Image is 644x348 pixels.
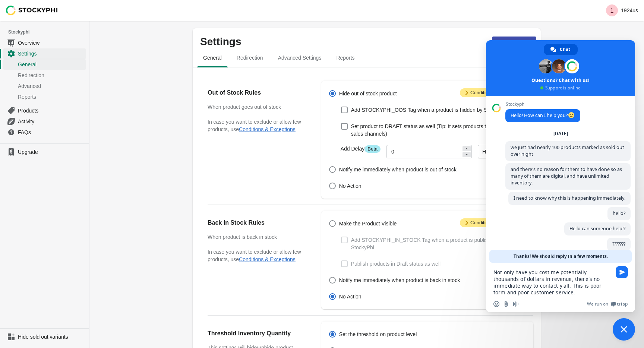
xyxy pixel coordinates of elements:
span: FAQs [18,129,85,136]
button: general [196,48,229,67]
p: In case you want to exclude or allow few products, use [208,118,306,133]
img: Stockyphi [6,6,58,15]
span: Beta [364,145,381,153]
h2: Back in Stock Rules [208,218,306,227]
a: Advanced [3,80,86,91]
span: Hide sold out variants [18,333,85,341]
span: Redirection [18,72,85,79]
button: Advanced settings [271,48,329,67]
span: Add STOCKYPHI_OOS Tag when a product is hidden by StockyPhi [351,106,507,114]
a: Products [3,105,86,116]
a: Upgrade [3,147,86,157]
span: we just had nearly 100 products marked as sold out over night [511,144,624,157]
span: Set product to DRAFT status as well (Tip: it sets products to draft in all sales channels) [351,123,526,137]
h3: When product is back in stock [208,233,306,241]
span: Advanced Settings [272,51,328,64]
span: Avatar with initials 1 [606,4,618,16]
span: General [197,51,228,64]
span: Send a file [503,301,509,307]
a: FAQs [3,127,86,137]
span: Advanced [18,82,85,90]
button: Conditions & Exceptions [239,126,296,132]
span: Make the Product Visible [339,220,397,227]
span: We run on [587,301,608,307]
span: Add STOCKYPHI_IN_STOCK Tag when a product is published by StockyPhi [351,236,526,251]
span: Hello! How can I help you? [511,112,575,118]
span: Reports [330,51,360,64]
span: Hello can someone help!? [569,225,625,232]
span: Hide out of stock product [339,90,397,97]
span: Conditions & Exceptions [460,88,526,97]
span: Thanks! We should reply in a few moments. [514,250,608,263]
span: No Action [339,182,362,190]
p: 1924us [621,7,638,13]
span: Audio message [513,301,519,307]
button: reports [329,48,362,67]
span: Crisp [617,301,628,307]
text: 1 [610,7,614,14]
span: Reports [18,93,85,101]
div: Chat [544,44,578,55]
a: Activity [3,116,86,127]
a: General [3,59,86,70]
span: Upgrade [18,148,85,156]
span: ??????? [612,241,625,247]
button: Avatar with initials 11924us [603,3,641,18]
a: Reports [3,91,86,102]
a: Hide sold out variants [3,332,86,342]
h2: Out of Stock Rules [208,88,306,97]
span: and there's no reason for them to have done so as many of them are digital, and have unlimited in... [511,166,622,186]
span: Publish products in Draft status as well [351,260,441,268]
span: Products [18,107,85,114]
span: Send [616,266,628,278]
a: Overview [3,37,86,48]
span: Chat [560,44,570,55]
span: Notify me immediately when product is back in stock [339,276,460,284]
span: Conditions & Exceptions [460,218,526,227]
span: Stockyphi [8,28,89,36]
div: Close chat [613,318,635,341]
span: Overview [18,39,85,47]
span: No Action [339,293,362,300]
a: Settings [3,48,86,59]
span: Stockyphi [505,102,580,107]
span: General [18,61,85,68]
p: In case you want to exclude or allow few products, use [208,248,306,263]
h3: When product goes out of stock [208,103,306,111]
span: Set the threshold on product level [339,330,417,338]
a: We run onCrisp [587,301,628,307]
span: hello? [613,210,625,216]
span: Activity [18,118,85,125]
a: Redirection [3,70,86,80]
span: Settings [18,50,85,57]
label: Add Delay [341,145,381,153]
button: Resume the app [492,37,536,50]
button: Conditions & Exceptions [239,256,296,262]
p: Settings [200,36,489,48]
textarea: Compose your message... [493,269,611,296]
span: Notify me immediately when product is out of stock [339,166,457,173]
div: [DATE] [553,132,568,136]
span: I need to know why this is happening immediately. [514,195,625,201]
span: Insert an emoji [493,301,499,307]
span: Redirection [231,51,269,64]
button: redirection [229,48,271,67]
h2: Threshold Inventory Quantity [208,329,306,338]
